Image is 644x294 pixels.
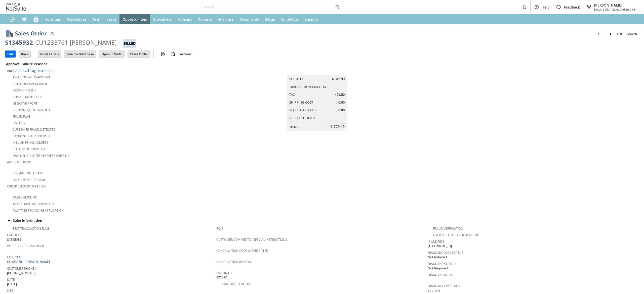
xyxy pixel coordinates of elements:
a: Forecast [175,14,195,24]
span: Setup [265,17,275,22]
a: Est Profit [216,271,232,275]
span: Tech [92,17,100,22]
a: Customer Comments / Special Instructions [216,237,287,242]
span: Customers [153,17,172,22]
span: SuiteApps [281,17,299,22]
a: Leads [103,14,119,24]
input: Close Order [128,51,150,57]
span: 6,729.49 [331,124,345,129]
a: Recent Records [6,14,18,24]
a: Has Ineligible Free Express Shipping [13,154,70,158]
a: Fraud Verification [433,226,463,231]
a: Warehouse [64,14,89,24]
input: Sync To Database [64,51,96,57]
a: Support [302,14,322,24]
input: Open In WMC [99,51,124,57]
a: Possible Duplicate [13,171,43,175]
a: Tech [89,14,103,24]
a: Fraud Idology Status [428,251,463,255]
a: Shipping Quote Needed [13,108,50,112]
a: Gift Certificate [289,116,316,120]
a: Opportunities [119,14,150,24]
a: Negative Profit [13,101,37,106]
a: Customer [7,255,23,259]
a: Total [289,124,299,129]
div: Billed [123,39,136,48]
a: Customer Call-in [222,282,250,286]
span: Leads [106,17,116,22]
input: Edit [5,51,15,57]
a: Transaction Discount [289,84,328,89]
span: Sylvane Old [594,8,610,11]
span: - [611,8,612,11]
img: Previous [597,31,603,37]
td: Sales Information [5,217,639,224]
span: Support [305,17,319,22]
a: Test Transaction Flag [13,226,49,231]
svg: Recent Records [9,16,15,22]
img: print.svg [160,51,166,57]
span: 409.50 [335,92,345,97]
a: Order Amount [13,195,36,200]
input: Print Labels [38,51,61,57]
a: Tax [289,92,295,97]
a: Awaiting Auto-Approval [13,75,52,79]
a: List [615,30,624,38]
a: Date [7,277,15,282]
span: Warehouse [67,17,86,22]
a: CU1233761 [PERSON_NAME] [7,259,51,264]
a: RIS flag [13,121,25,125]
a: Site [7,288,13,293]
a: Customers [150,14,175,24]
svg: logo [6,4,26,11]
a: Search [624,30,639,38]
span: [TECHNICAL_ID] [428,244,452,249]
input: Search [203,4,334,10]
a: Customer Phone# [7,266,36,271]
a: Override Fraud Verification? [433,233,479,237]
a: Reports [195,14,215,24]
a: Customer Comment [13,147,45,151]
a: Intl. Shipping Address [13,140,48,145]
svg: Shortcuts [21,16,27,22]
a: Dropship Issue [13,88,36,92]
input: Back [19,51,30,57]
a: Payment not approved [13,134,50,138]
span: approve [428,288,440,293]
a: Order # [7,233,20,237]
span: 1218.61 [216,275,228,280]
a: Cancellation Code (deprecated) [216,249,269,253]
img: Quick Find [49,31,55,37]
a: Order Velocity Matches [7,184,46,188]
a: Analytics [215,14,236,24]
a: PO # [216,226,223,231]
a: Fraud E4F Status [428,262,455,266]
a: Address Errors [7,160,32,164]
div: CU1233761 [PERSON_NAME] [35,38,117,46]
div: Sales Information [5,217,637,224]
span: Analytics [218,17,233,22]
a: IP Address [428,239,445,244]
span: Sales and Service [613,8,635,11]
span: Not Required [428,266,448,271]
svg: Search [334,4,340,10]
span: 6,319.99 [332,77,345,81]
span: 0.00 [338,100,345,105]
svg: Home [33,16,39,22]
a: Subtotal [289,77,305,81]
a: Replacement Order [13,95,44,99]
a: Activities [42,14,64,24]
a: Fraud E4F Detail [428,273,454,277]
a: Actions [178,52,193,56]
h1: Sales Order [15,29,47,37]
div: Approval Failure Reasons [5,61,214,67]
a: Documents [236,14,262,24]
a: Fraud Flag [13,114,30,119]
span: Help [542,5,550,10]
span: S1345932 [7,237,21,242]
a: Potential Backorder [13,82,47,86]
span: [DATE] [7,282,17,286]
a: Website Order Number [7,244,44,248]
div: S1345932 [5,38,33,46]
span: Reports [198,17,212,22]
